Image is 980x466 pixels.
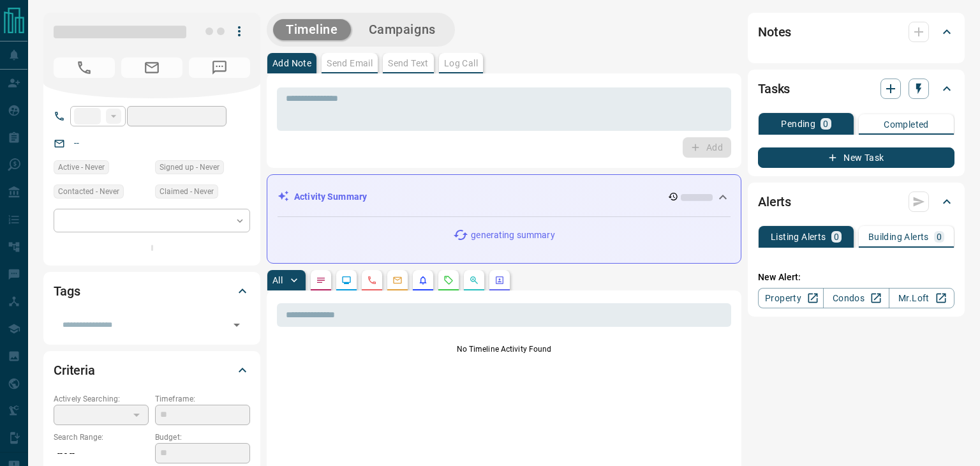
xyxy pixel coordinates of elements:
p: Budget: [155,432,250,443]
div: Tasks [758,73,954,104]
svg: Emails [392,275,403,285]
p: Activity Summary [294,190,367,204]
p: Search Range: [54,432,149,443]
p: Completed [884,120,929,129]
p: Actively Searching: [54,393,149,405]
div: Alerts [758,186,954,217]
p: Timeframe: [155,393,250,405]
div: Notes [758,17,954,47]
h2: Tasks [758,79,790,99]
a: Property [758,288,824,308]
h2: Criteria [54,360,95,380]
div: Activity Summary [278,185,731,209]
p: Pending [781,119,815,128]
svg: Lead Browsing Activity [341,275,352,285]
h2: Tags [54,281,80,301]
p: 0 [823,119,828,128]
a: Mr.Loft [889,288,954,308]
h2: Alerts [758,192,791,212]
p: -- - -- [54,443,149,464]
button: New Task [758,147,954,168]
span: Signed up - Never [160,161,219,174]
span: No Number [189,57,250,78]
p: Listing Alerts [771,232,826,241]
svg: Calls [367,275,377,285]
span: No Number [54,57,115,78]
p: generating summary [471,229,554,242]
svg: Opportunities [469,275,479,285]
p: 0 [834,232,839,241]
button: Campaigns [356,19,449,40]
a: Condos [823,288,889,308]
svg: Notes [316,275,326,285]
p: No Timeline Activity Found [277,343,731,355]
a: -- [74,138,79,148]
span: Active - Never [58,161,105,174]
div: Tags [54,276,250,306]
p: Add Note [272,59,311,68]
span: No Email [121,57,182,78]
span: Contacted - Never [58,185,119,198]
p: Building Alerts [868,232,929,241]
svg: Listing Alerts [418,275,428,285]
svg: Agent Actions [494,275,505,285]
p: New Alert: [758,271,954,284]
div: Criteria [54,355,250,386]
p: All [272,276,283,285]
button: Open [228,316,246,334]
p: 0 [937,232,942,241]
span: Claimed - Never [160,185,214,198]
h2: Notes [758,22,791,42]
button: Timeline [273,19,351,40]
svg: Requests [443,275,454,285]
